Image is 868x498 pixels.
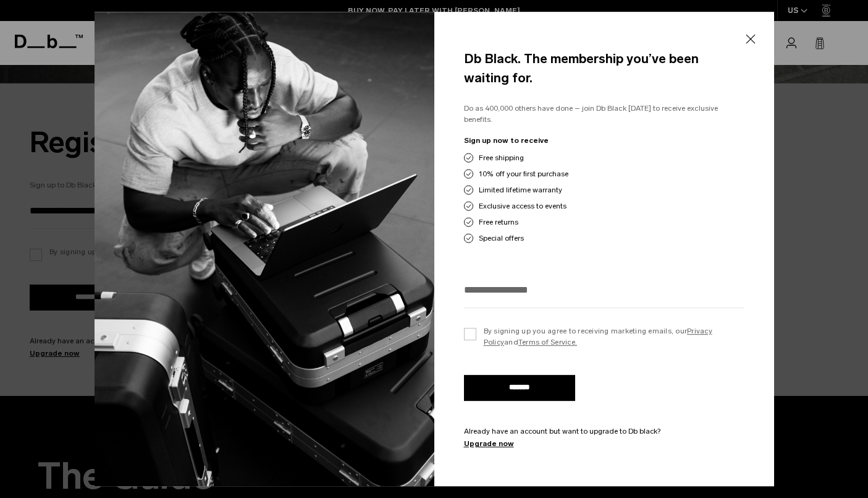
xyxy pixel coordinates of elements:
[479,217,518,228] span: Free returns
[464,426,744,437] p: Already have an account but want to upgrade to Db black?
[479,184,562,195] span: Limited lifetime warranty
[464,438,744,449] a: Upgrade now
[464,135,744,146] p: Sign up now to receive
[484,327,712,346] a: Privacy Policy
[518,338,577,346] a: Terms of Service.
[464,103,744,126] p: Do as 400,000 others have done – join Db Black [DATE] to receive exclusive benefits.
[479,152,524,163] span: Free shipping
[479,168,568,179] span: 10% off your first purchase
[464,325,744,348] label: By signing up you agree to receiving marketing emails, our and
[479,233,524,244] span: Special offers
[464,49,744,88] h4: Db Black. The membership you’ve been waiting for.
[479,200,567,212] span: Exclusive access to events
